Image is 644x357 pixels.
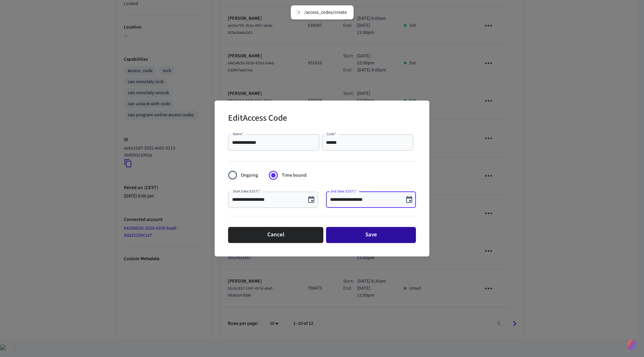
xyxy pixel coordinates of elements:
img: SeamLogoGradient.69752ec5.svg [628,340,636,350]
button: Cancel [228,227,323,243]
span: Ongoing [241,172,258,179]
label: Name [233,131,244,136]
label: Code [327,131,336,136]
button: Choose date, selected date is Aug 23, 2025 [402,193,416,206]
div: /access_codes/create [304,9,347,15]
h2: Edit Access Code [228,109,287,129]
label: End Date (CEST) [331,189,357,194]
span: Time bound [282,172,307,179]
button: Save [326,227,416,243]
button: Choose date, selected date is Aug 23, 2025 [305,193,318,206]
label: Start Date (CEST) [233,189,261,194]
